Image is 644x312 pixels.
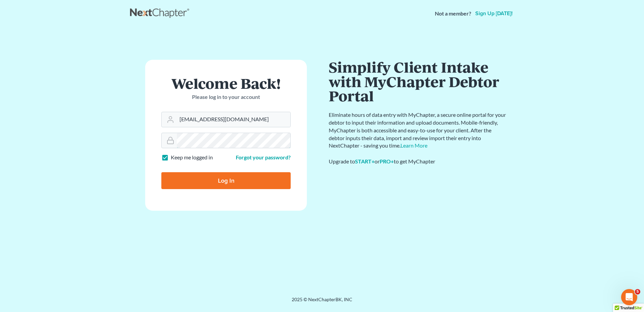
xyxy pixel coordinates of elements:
a: START+ [355,158,375,164]
input: Email Address [177,112,290,127]
a: Sign up [DATE]! [474,11,514,16]
div: 2025 © NextChapterBK, INC [130,296,514,308]
p: Eliminate hours of data entry with MyChapter, a secure online portal for your debtor to input the... [329,111,507,150]
span: 5 [635,289,640,294]
iframe: Intercom live chat [621,289,637,305]
h1: Welcome Back! [161,76,291,90]
a: Learn More [400,142,427,149]
label: Keep me logged in [171,154,213,161]
p: Please log in to your account [161,93,291,101]
div: Upgrade to or to get MyChapter [329,158,507,165]
a: PRO+ [380,158,394,164]
strong: Not a member? [435,10,471,18]
a: Forgot your password? [236,154,291,160]
input: Log In [161,172,291,189]
h1: Simplify Client Intake with MyChapter Debtor Portal [329,60,507,103]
